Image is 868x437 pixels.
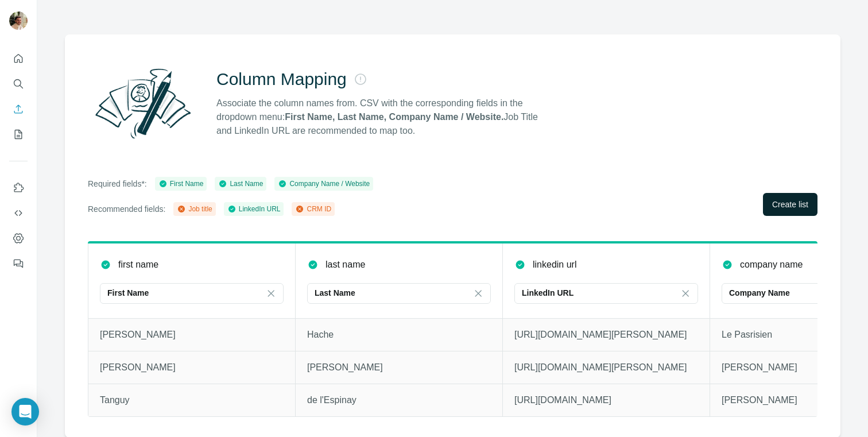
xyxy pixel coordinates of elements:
[216,69,347,90] h2: Column Mapping
[9,177,28,198] button: Use Surfe on LinkedIn
[177,204,212,214] div: Job title
[325,258,365,272] p: last name
[227,204,281,214] div: LinkedIn URL
[88,178,147,190] p: Required fields*:
[9,11,28,30] img: Avatar
[100,393,284,407] p: Tanguy
[522,287,573,299] p: LinkedIn URL
[218,179,263,189] div: Last Name
[9,203,28,223] button: Use Surfe API
[295,204,331,214] div: CRM ID
[9,253,28,274] button: Feedback
[100,328,284,342] p: [PERSON_NAME]
[216,96,548,138] p: Associate the column names from. CSV with the corresponding fields in the dropdown menu: Job Titl...
[514,361,698,374] p: [URL][DOMAIN_NAME][PERSON_NAME]
[514,328,698,342] p: [URL][DOMAIN_NAME][PERSON_NAME]
[307,393,491,407] p: de l'Espinay
[285,112,503,122] strong: First Name, Last Name, Company Name / Website.
[118,258,158,272] p: first name
[9,48,28,69] button: Quick start
[278,179,370,189] div: Company Name / Website
[307,328,491,342] p: Hache
[9,74,28,94] button: Search
[88,62,198,145] img: Surfe Illustration - Column Mapping
[729,287,790,299] p: Company Name
[9,99,28,119] button: Enrich CSV
[763,193,817,216] button: Create list
[158,179,204,189] div: First Name
[11,398,39,426] div: Open Intercom Messenger
[514,393,698,407] p: [URL][DOMAIN_NAME]
[100,361,284,374] p: [PERSON_NAME]
[533,258,576,272] p: linkedin url
[772,199,808,210] span: Create list
[307,361,491,374] p: [PERSON_NAME]
[88,203,165,215] p: Recommended fields:
[107,287,149,299] p: First Name
[9,228,28,249] button: Dashboard
[315,287,355,299] p: Last Name
[740,258,803,272] p: company name
[9,124,28,145] button: My lists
